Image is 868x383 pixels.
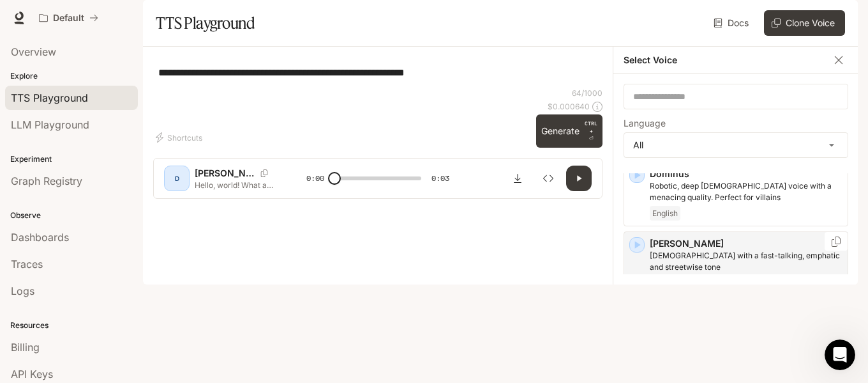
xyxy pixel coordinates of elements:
[255,169,273,177] button: Copy Voice ID
[764,10,845,36] button: Clone Voice
[624,133,848,157] div: All
[306,172,324,185] span: 0:00
[711,10,754,36] a: Docs
[33,5,104,31] button: All workspaces
[585,120,597,143] p: ⏎
[195,180,276,191] p: Hello, world! What a wonderful day to be a text-to-speech model!
[548,101,590,112] p: $ 0.000640
[650,168,842,180] p: Dominus
[825,340,855,370] iframe: Intercom live chat
[650,206,680,221] span: English
[585,120,597,135] p: CTRL +
[650,180,842,203] p: Robotic, deep male voice with a menacing quality. Perfect for villains
[167,168,187,189] div: D
[650,250,842,273] p: Male with a fast-talking, emphatic and streetwise tone
[650,237,842,250] p: [PERSON_NAME]
[195,167,255,180] p: [PERSON_NAME]
[53,13,84,24] p: Default
[536,114,602,148] button: GenerateCTRL +⏎
[572,88,602,98] p: 64 / 1000
[535,166,561,191] button: Inspect
[431,172,449,185] span: 0:03
[830,237,842,247] button: Copy Voice ID
[153,127,207,148] button: Shortcuts
[156,10,255,36] h1: TTS Playground
[624,119,666,128] p: Language
[505,166,530,191] button: Download audio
